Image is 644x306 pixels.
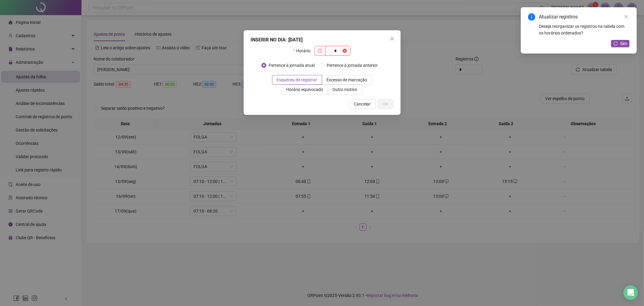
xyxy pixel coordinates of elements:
span: Pertence à jornada anterior [324,62,380,69]
span: reload [614,41,618,46]
span: clock-circle [318,49,322,53]
span: close [390,36,395,41]
span: Esqueceu de registrar [277,77,317,82]
button: Cancelar [349,99,376,109]
span: Horário equivocado [287,87,323,92]
span: Outro motivo [333,87,357,92]
span: Sim [620,40,627,47]
a: Close [623,13,630,20]
label: Horário [293,46,314,56]
div: Open Intercom Messenger [623,285,638,300]
button: Close [387,34,397,44]
span: Excesso de marcação [327,77,367,82]
span: close [624,15,628,19]
span: info-circle [528,13,535,21]
div: Atualizar registros [539,13,630,21]
div: INSERIR NO DIA : [DATE] [251,36,393,44]
button: OK [378,99,393,109]
button: Sim [611,40,630,47]
div: Deseja reorganizar os registros na tabela com os horários ordenados? [539,23,630,36]
span: Cancelar [354,101,371,107]
span: Pertence à jornada atual [266,62,317,69]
